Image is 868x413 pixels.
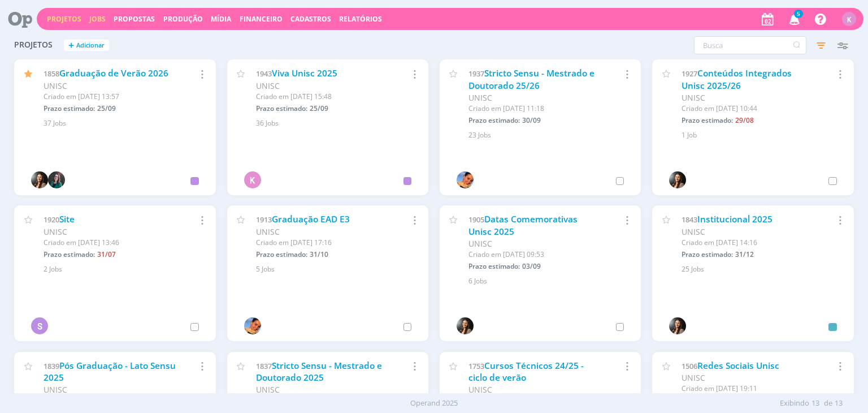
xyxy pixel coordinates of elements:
[44,68,59,79] span: 1858
[256,249,307,259] span: Prazo estimado:
[256,238,389,248] div: Criado em [DATE] 17:16
[160,15,206,24] button: Produção
[44,104,95,113] span: Prazo estimado:
[48,171,65,188] img: R
[114,14,155,24] span: Propostas
[44,361,59,371] span: 1839
[682,214,697,225] span: 1843
[468,276,627,286] div: 6 Jobs
[207,15,235,24] button: Mídia
[236,15,286,24] button: Financeiro
[44,214,59,225] span: 1920
[256,80,280,91] span: UNISC
[682,384,815,394] div: Criado em [DATE] 19:11
[735,249,754,259] span: 31/12
[86,15,109,24] button: Jobs
[44,92,177,102] div: Criado em [DATE] 13:57
[669,171,686,188] img: B
[240,14,283,24] a: Financeiro
[256,360,382,384] a: Stricto Sensu - Mestrado e Doutorado 2025
[256,214,272,225] span: 1913
[468,214,484,225] span: 1905
[811,398,819,409] span: 13
[256,92,389,102] div: Criado em [DATE] 15:48
[682,130,840,140] div: 1 Job
[14,40,53,50] span: Projetos
[682,67,792,92] a: Conteúdos Integrados Unisc 2025/26
[682,104,815,114] div: Criado em [DATE] 10:44
[97,104,116,113] span: 25/09
[339,14,382,24] a: Relatórios
[694,36,806,54] input: Busca
[68,40,74,51] span: +
[682,92,705,103] span: UNISC
[782,9,805,29] button: 5
[522,261,541,271] span: 03/09
[468,104,602,114] div: Criado em [DATE] 11:18
[669,317,686,334] img: B
[468,67,594,92] a: Stricto Sensu - Mestrado e Doutorado 25/26
[682,238,815,248] div: Criado em [DATE] 14:16
[256,104,307,113] span: Prazo estimado:
[44,360,176,384] a: Pós Graduação - Lato Sensu 2025
[211,14,231,24] a: Mídia
[31,317,48,334] div: S
[64,40,109,51] button: +Adicionar
[682,249,733,259] span: Prazo estimado:
[310,249,328,259] span: 31/10
[110,15,158,24] button: Propostas
[468,213,578,238] a: Datas Comemorativas Unisc 2025
[310,104,328,113] span: 25/09
[841,9,857,29] button: K
[44,80,67,91] span: UNISC
[31,171,48,188] img: B
[468,360,584,384] a: Cursos Técnicos 24/25 - ciclo de verão
[468,130,627,140] div: 23 Jobs
[522,115,541,125] span: 30/09
[272,213,350,225] a: Graduação EAD E3
[735,115,754,125] span: 29/08
[44,238,177,248] div: Criado em [DATE] 13:46
[256,361,272,371] span: 1837
[47,14,81,24] a: Projetos
[336,15,385,24] button: Relatórios
[468,92,492,103] span: UNISC
[244,171,261,188] div: K
[44,249,95,259] span: Prazo estimado:
[682,68,697,79] span: 1927
[835,398,843,409] span: 13
[44,118,202,128] div: 37 Jobs
[468,249,602,260] div: Criado em [DATE] 09:53
[697,213,772,225] a: Institucional 2025
[272,67,337,79] a: Viva Unisc 2025
[44,264,202,274] div: 2 Jobs
[44,384,67,395] span: UNISC
[468,384,492,395] span: UNISC
[457,317,474,334] img: B
[780,398,809,409] span: Exibindo
[89,14,106,24] a: Jobs
[244,317,261,334] img: L
[44,15,85,24] button: Projetos
[163,14,203,24] a: Produção
[468,238,492,249] span: UNISC
[794,10,803,18] span: 5
[824,398,832,409] span: de
[682,361,697,371] span: 1506
[76,42,105,49] span: Adicionar
[256,226,280,237] span: UNISC
[97,249,116,259] span: 31/07
[468,261,520,271] span: Prazo estimado:
[290,14,331,24] span: Cadastros
[682,226,705,237] span: UNISC
[697,360,779,372] a: Redes Sociais Unisc
[256,118,415,128] div: 36 Jobs
[468,115,520,125] span: Prazo estimado:
[682,115,733,125] span: Prazo estimado:
[256,68,272,79] span: 1943
[468,361,484,371] span: 1753
[682,372,705,383] span: UNISC
[44,226,67,237] span: UNISC
[457,171,474,188] img: L
[59,213,75,225] a: Site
